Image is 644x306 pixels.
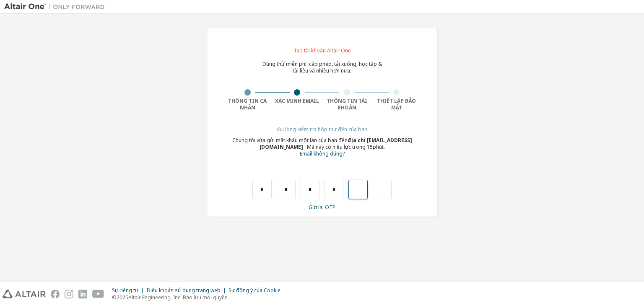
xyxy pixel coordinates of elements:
[78,290,87,298] img: linkedin.svg
[260,137,412,150] font: địa chỉ [EMAIL_ADDRESS][DOMAIN_NAME]
[309,204,335,211] font: Gửi lại OTP
[112,287,138,294] font: Sự riêng tư
[367,143,373,150] font: 15
[3,290,46,298] img: altair_logo.svg
[275,97,319,104] font: Xác minh Email
[65,290,73,298] img: instagram.svg
[304,143,366,150] font: . Mã này có hiệu lực trong
[373,143,385,150] font: phút.
[293,67,351,74] font: tài liệu và nhiều hơn nữa.
[4,3,109,11] img: Altair One
[229,287,280,294] font: Sự đồng ý của Cookie
[92,290,104,298] img: youtube.svg
[327,97,367,111] font: Thông tin tài khoản
[293,47,351,54] font: Tạo tài khoản Altair One
[262,60,382,67] font: Dùng thử miễn phí, cấp phép, tải xuống, học tập &
[117,294,128,301] font: 2025
[146,287,221,294] font: Điều khoản sử dụng trang web
[112,294,117,301] font: ©
[51,290,60,298] img: facebook.svg
[300,151,345,157] a: Quay lại mẫu đăng ký
[128,294,229,301] font: Altair Engineering, Inc. Bảo lưu mọi quyền.
[228,97,267,111] font: Thông tin cá nhân
[232,137,348,144] font: Chúng tôi vừa gửi mật khẩu một lần của bạn đến
[300,150,345,157] font: Email không đúng?
[377,97,416,111] font: Thiết lập bảo mật
[277,126,367,133] font: Vui lòng kiểm tra hộp thư đến của bạn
